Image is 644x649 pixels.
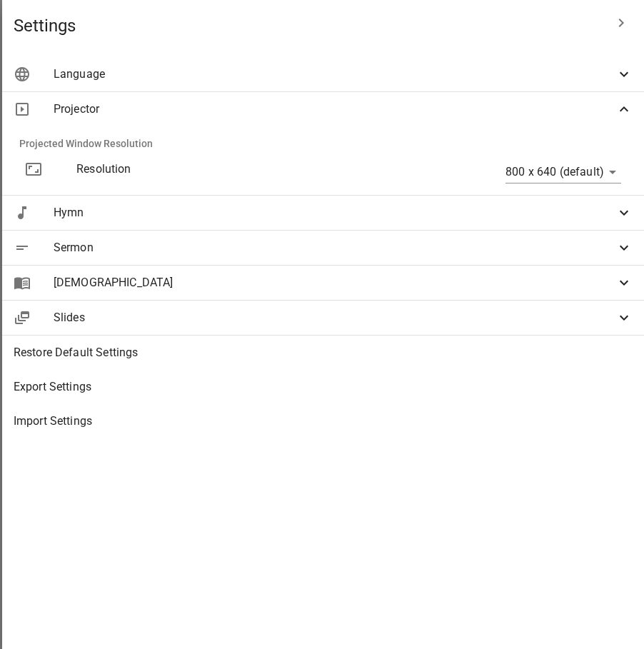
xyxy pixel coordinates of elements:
[76,161,363,178] p: Resolution
[14,378,633,396] span: Export Settings
[2,92,644,126] div: Projector
[2,301,644,335] div: Slides
[54,239,615,256] span: Sermon
[2,231,644,265] div: Sermon
[8,126,638,161] li: Projected Window Resolution
[2,404,644,438] div: Import Settings
[54,101,615,118] span: Projector
[14,413,633,430] span: Import Settings
[2,370,644,404] div: Export Settings
[100,90,141,111] li: 129A
[54,309,615,326] span: Slides
[14,14,604,37] span: Settings
[2,336,644,370] div: Restore Default Settings
[2,196,644,230] div: Hymn
[14,344,633,361] span: Restore Default Settings
[9,96,91,124] div: 最偉大的
[111,111,131,131] li: 59
[505,161,621,183] div: 800 x 640 (default)
[2,57,644,91] div: Language
[2,266,644,300] div: [DEMOGRAPHIC_DATA]
[54,66,615,83] span: Language
[100,64,141,86] p: Hymns 詩
[7,34,91,84] div: The Greatest
[54,274,615,291] span: [DEMOGRAPHIC_DATA]
[54,204,615,221] span: Hymn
